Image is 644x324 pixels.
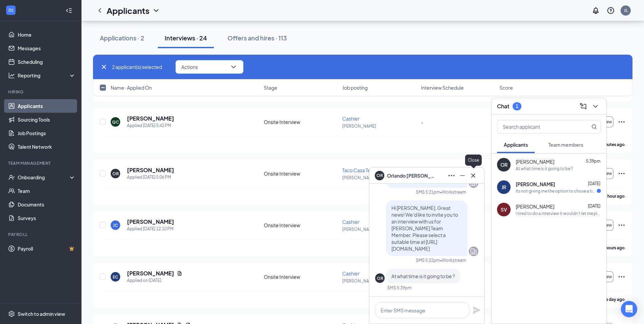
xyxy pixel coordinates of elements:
[618,221,626,229] svg: Ellipses
[264,119,338,125] div: Onsite Interview
[100,63,108,71] svg: Cross
[458,172,466,180] svg: Minimize
[229,63,238,71] svg: ChevronDown
[8,160,74,166] div: Team Management
[96,6,104,15] svg: ChevronLeft
[500,161,508,168] div: OR
[516,211,601,216] div: I tired to do a interview it wouldn't let me pick
[18,310,65,317] div: Switch to admin view
[607,6,615,15] svg: QuestionInfo
[342,115,360,122] span: Cashier
[112,119,119,125] div: QC
[107,5,149,16] h1: Applicants
[501,184,506,191] div: JR
[377,275,383,281] div: OR
[152,6,160,15] svg: ChevronDown
[586,159,601,164] span: 5:39pm
[127,270,174,277] h5: [PERSON_NAME]
[469,172,477,180] svg: Cross
[18,41,76,55] a: Messages
[18,113,76,126] a: Sourcing Tools
[177,271,182,276] svg: Document
[387,172,435,179] span: Orlando [PERSON_NAME]
[342,84,368,91] span: Job posting
[127,122,174,129] div: Applied [DATE] 5:42 PM
[391,273,455,279] span: At what time is it going to be ?
[578,101,589,112] button: ComposeMessage
[499,84,513,91] span: Score
[504,142,528,148] span: Applicants
[18,242,76,255] a: PayrollCrown
[618,118,626,126] svg: Ellipses
[18,55,76,69] a: Scheduling
[501,206,507,213] div: SV
[127,115,174,122] h5: [PERSON_NAME]
[588,203,601,209] span: [DATE]
[457,170,468,181] button: Minimize
[264,273,338,280] div: Onsite Interview
[468,170,479,181] button: Cross
[342,219,360,225] span: Cashier
[342,123,417,129] p: [PERSON_NAME]
[606,297,625,302] b: a day ago
[111,84,152,91] span: Name · Applied On
[591,102,600,110] svg: ChevronDown
[624,7,628,13] div: JL
[440,257,466,263] span: • Workstream
[548,142,583,148] span: Team members
[440,189,466,195] span: • Workstream
[18,184,76,198] a: Team
[8,232,74,237] div: Payroll
[18,99,76,113] a: Applicants
[100,34,144,42] div: Applications · 2
[516,203,554,210] span: [PERSON_NAME]
[8,89,74,95] div: Hiring
[176,60,243,74] button: ActionsChevronDown
[602,245,625,250] b: 6 hours ago
[342,227,417,232] p: [PERSON_NAME]
[516,188,597,194] div: Its not giving me the option to chose a time
[497,103,509,110] h3: Chat
[8,174,15,181] svg: UserCheck
[421,119,423,125] span: -
[127,277,182,284] div: Applied on [DATE]
[421,84,464,91] span: Interview Schedule
[165,34,207,42] div: Interviews · 24
[516,181,555,187] span: [PERSON_NAME]
[579,102,587,110] svg: ComposeMessage
[342,270,360,276] span: Cashier
[497,120,578,133] input: Search applicant
[112,171,119,177] div: OR
[8,72,15,79] svg: Analysis
[516,103,518,109] div: 1
[465,155,482,166] div: Close
[602,194,625,199] b: an hour ago
[473,306,481,314] svg: Plane
[227,34,287,42] div: Offers and hires · 113
[127,174,174,181] div: Applied [DATE] 5:06 PM
[127,226,174,232] div: Applied [DATE] 12:10 PM
[113,274,118,280] div: EC
[592,6,600,15] svg: Notifications
[264,170,338,177] div: Onsite Interview
[112,63,162,71] span: 2 applicant(s) selected
[181,65,198,69] span: Actions
[342,167,398,173] span: Taco Casa Team Member
[18,126,76,140] a: Job Postings
[127,166,174,174] h5: [PERSON_NAME]
[595,142,625,147] b: 40 minutes ago
[446,170,457,181] button: Ellipses
[66,7,72,14] svg: Collapse
[470,247,478,255] svg: Company
[18,174,70,181] div: Onboarding
[387,285,411,291] div: SMS 5:39pm
[18,72,76,79] div: Reporting
[18,198,76,211] a: Documents
[516,158,554,165] span: [PERSON_NAME]
[590,101,601,112] button: ChevronDown
[416,257,440,263] div: SMS 5:22pm
[127,218,174,226] h5: [PERSON_NAME]
[618,273,626,281] svg: Ellipses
